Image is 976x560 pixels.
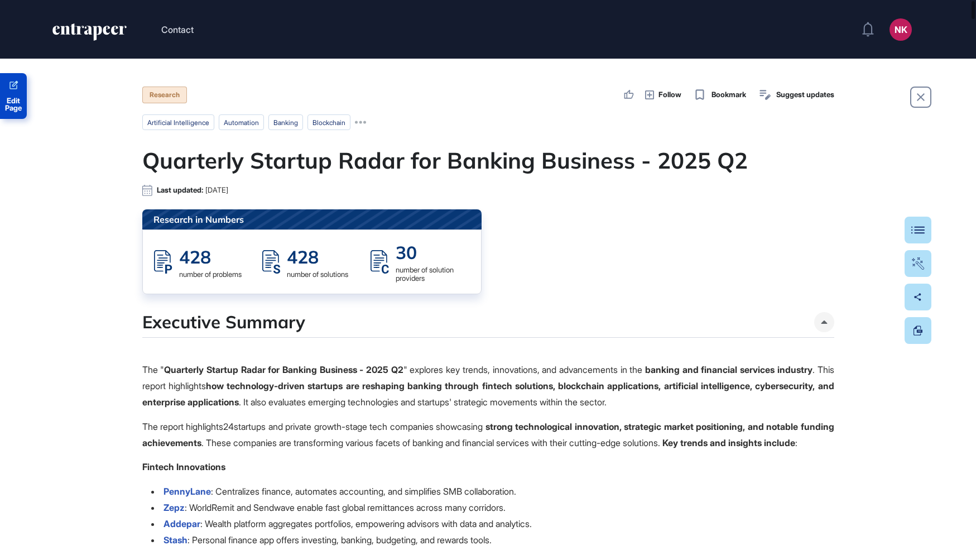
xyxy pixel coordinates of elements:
span: [DATE] [205,186,228,194]
div: number of problems [179,270,242,279]
strong: Fintech Innovations [142,461,225,472]
a: Stash [164,534,187,545]
strong: strong technological innovation, strategic market positioning, and notable funding achievements [142,421,834,448]
div: number of solutions [287,270,348,279]
span: . It also evaluates emerging technologies and startups' strategic movements within the sector. [239,396,607,408]
li: : Wealth platform aggregates portfolios, empowering advisors with data and analytics. [151,516,834,532]
span: startups and private growth-stage tech companies showcasing [234,421,485,432]
button: NK [890,18,912,41]
a: Addepar [164,518,200,529]
div: Last updated: [157,186,228,194]
span: " explores key trends, innovations, and advancements in the [403,364,645,375]
strong: Key trends and insights include [662,437,795,448]
button: Suggest updates [757,87,834,103]
span: . These companies are transforming various facets of banking and financial services with their cu... [201,437,662,448]
span: Follow [658,89,681,100]
div: Research in Numbers [142,209,482,229]
span: Suggest updates [776,89,834,100]
a: PennyLane [164,486,211,497]
div: 30 [396,241,470,264]
h4: Executive Summary [142,312,305,332]
h1: Quarterly Startup Radar for Banking Business - 2025 Q2 [142,147,834,174]
li: automation [219,114,264,130]
li: artificial intelligence [142,114,214,130]
button: Contact [161,22,194,37]
strong: banking and financial services industry [645,364,812,375]
div: 428 [287,246,348,268]
li: : Personal finance app offers investing, banking, budgeting, and rewards tools. [151,532,834,548]
span: 24 [223,421,234,432]
span: Bookmark [711,89,746,100]
strong: how technology-driven startups are reshaping banking through fintech solutions, blockchain applic... [142,380,834,408]
button: Follow [645,89,681,101]
a: Zepz [164,502,185,513]
li: banking [268,114,303,130]
div: Research [142,87,187,103]
li: : Centralizes finance, automates accounting, and simplifies SMB collaboration. [151,484,834,500]
a: entrapeer-logo [51,23,128,45]
li: blockchain [307,114,350,130]
li: : WorldRemit and Sendwave enable fast global remittances across many corridors. [151,500,834,516]
span: : [795,437,797,448]
button: Bookmark [693,87,746,103]
div: 428 [179,246,242,268]
strong: Quarterly Startup Radar for Banking Business - 2025 Q2 [164,364,403,375]
span: The report highlights [142,421,234,432]
span: The " [142,364,165,375]
div: number of solution providers [396,266,470,283]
